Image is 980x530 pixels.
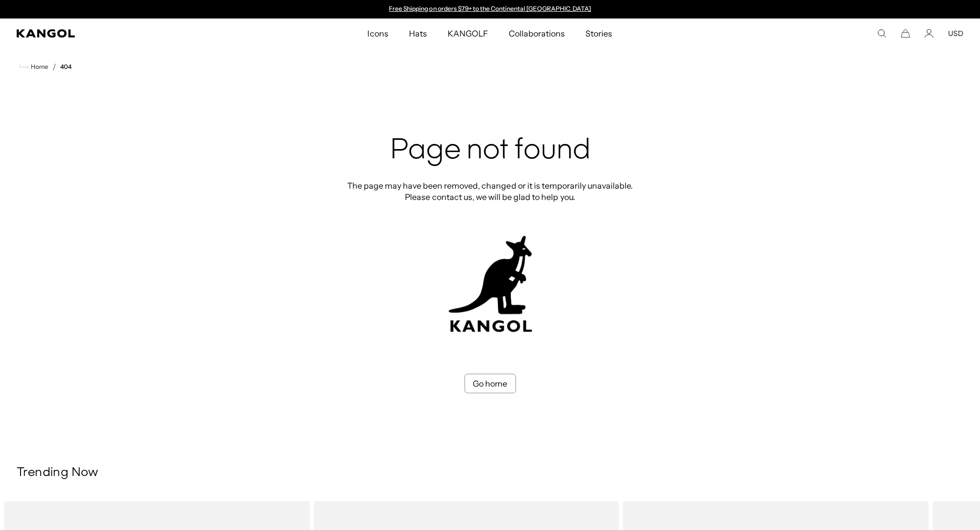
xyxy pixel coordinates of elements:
[465,374,516,393] a: Go home
[498,19,575,48] a: Collaborations
[509,19,565,48] span: Collaborations
[344,135,636,168] h2: Page not found
[29,63,48,70] span: Home
[384,5,596,13] div: 1 of 2
[585,19,612,48] span: Stories
[344,180,636,203] p: The page may have been removed, changed or it is temporarily unavailable. Please contact us, we w...
[409,19,427,48] span: Hats
[437,19,498,48] a: KANGOLF
[357,19,398,48] a: Icons
[16,465,964,481] h3: Trending Now
[877,29,886,38] summary: Search here
[447,235,534,333] img: kangol-404-logo.jpg
[901,29,910,38] button: Cart
[924,29,934,38] a: Account
[575,19,622,48] a: Stories
[389,5,591,12] a: Free Shipping on orders $79+ to the Continental [GEOGRAPHIC_DATA]
[448,19,488,48] span: KANGOLF
[948,29,964,38] button: USD
[16,29,244,38] a: Kangol
[384,5,596,13] div: Announcement
[399,19,437,48] a: Hats
[384,5,596,13] slideshow-component: Announcement bar
[20,62,48,71] a: Home
[48,61,56,73] li: /
[367,19,388,48] span: Icons
[60,63,72,70] a: 404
